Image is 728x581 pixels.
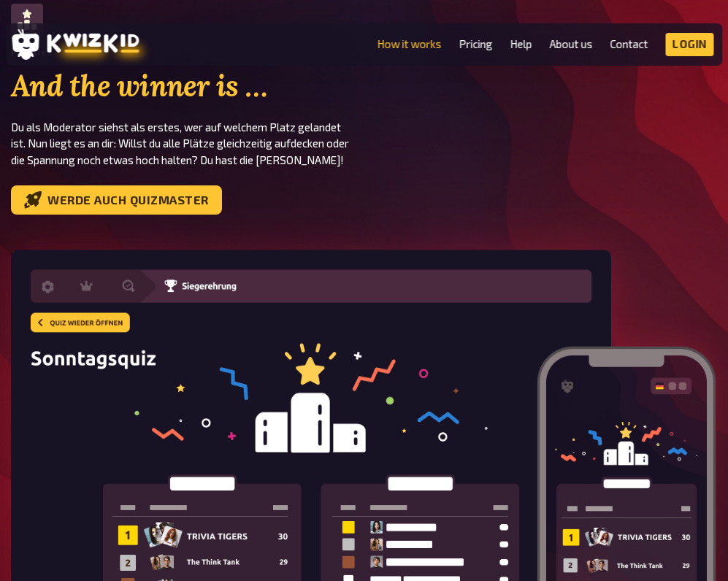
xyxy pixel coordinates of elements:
a: About us [550,38,593,50]
a: Pricing [459,38,493,50]
h2: And the winner is … [11,69,364,103]
a: Login [666,33,714,56]
a: How it works [378,38,442,50]
a: Contact [610,38,648,50]
a: Werde auch Quizmaster [11,185,222,215]
p: Du als Moderator siehst als erstes, wer auf welchem Platz gelandet ist. Nun liegt es an dir: Will... [11,119,364,169]
a: Help [510,38,532,50]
